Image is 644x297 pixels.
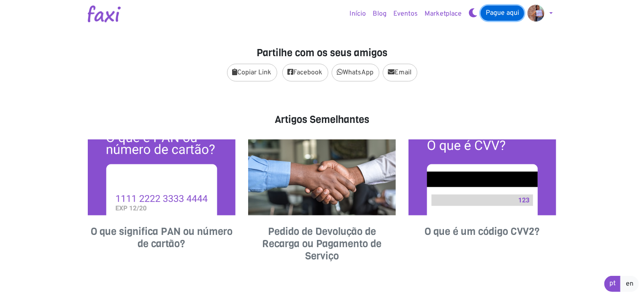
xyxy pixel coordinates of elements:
a: Eventos [390,5,421,22]
a: WhatsApp [332,64,379,82]
a: Facebook [282,64,328,82]
img: Logotipo Faxi Online [88,5,121,22]
a: Marketplace [421,5,465,22]
a: Início [346,5,369,22]
h4: Artigos Semelhantes [88,114,556,126]
a: O que é um código CVV2? [409,139,556,238]
h4: Pedido de Devolução de Recarga ou Pagamento de Serviço [248,226,396,262]
h4: O que é um código CVV2? [409,226,556,238]
button: Copiar Link [227,64,277,82]
h4: Partilhe com os seus amigos [88,47,556,59]
a: Pague aqui [481,5,524,21]
a: O que significa PAN ou número de cartão? [88,139,235,250]
h4: O que significa PAN ou número de cartão? [88,226,235,250]
a: Email [383,64,417,82]
a: pt [604,276,621,292]
a: Blog [369,5,390,22]
a: en [620,276,639,292]
a: Pedido de Devolução de Recarga ou Pagamento de Serviço [248,139,396,262]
